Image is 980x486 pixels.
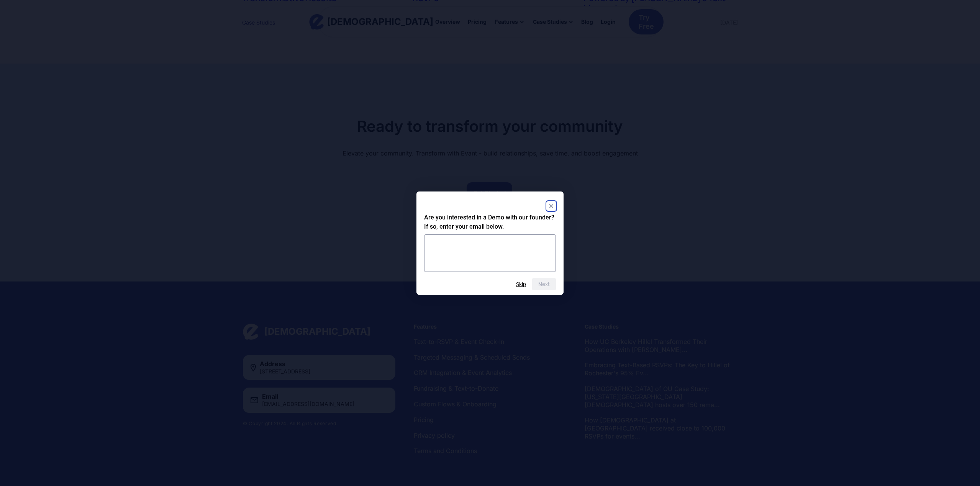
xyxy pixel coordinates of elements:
[416,191,564,295] dialog: Are you interested in a Demo with our founder? If so, enter your email below.
[532,278,556,290] button: Next question
[516,281,526,287] button: Skip
[547,201,556,211] button: Close
[424,213,556,231] h2: Are you interested in a Demo with our founder? If so, enter your email below.
[424,234,556,272] textarea: Are you interested in a Demo with our founder? If so, enter your email below.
